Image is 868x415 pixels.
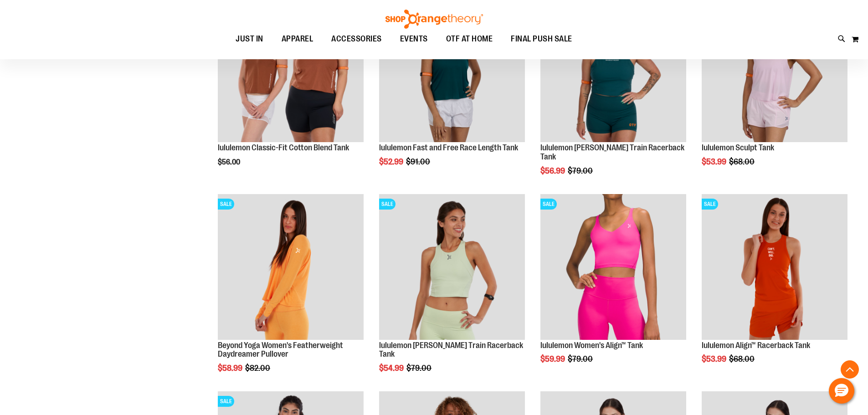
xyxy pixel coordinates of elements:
a: JUST IN [226,29,272,50]
a: lululemon Fast and Free Race Length Tank [379,143,518,152]
div: product [213,190,368,396]
a: OTF AT HOME [437,29,502,50]
span: SALE [540,199,557,210]
span: $54.99 [379,364,405,373]
div: product [536,190,691,387]
a: ACCESSORIES [322,29,391,50]
span: APPAREL [282,29,313,49]
span: SALE [379,199,395,210]
a: Product image for lululemon Wunder Train Racerback TankSALE [379,194,525,341]
span: $82.00 [245,364,272,373]
img: Product image for lululemon Wunder Train Racerback Tank [379,194,525,340]
span: $91.00 [406,157,431,166]
span: OTF AT HOME [446,29,493,49]
span: SALE [702,199,718,210]
img: Shop Orangetheory [384,10,484,29]
a: Product image for lululemon Align™ Racerback TankSALE [702,194,847,341]
a: APPAREL [272,29,323,49]
span: $68.00 [729,157,756,166]
span: $58.99 [218,364,244,373]
span: ACCESSORIES [331,29,382,49]
img: Product image for lululemon Align™ Racerback Tank [702,194,847,340]
span: FINAL PUSH SALE [511,29,572,49]
span: $79.00 [568,166,594,175]
span: JUST IN [236,29,263,49]
img: Product image for Beyond Yoga Womens Featherweight Daydreamer Pullover [218,194,364,340]
a: Beyond Yoga Women's Featherweight Daydreamer Pullover [218,341,343,359]
span: SALE [218,199,234,210]
a: lululemon Align™ Racerback Tank [702,341,810,350]
a: lululemon Women's Align™ Tank [540,341,643,350]
a: lululemon [PERSON_NAME] Train Racerback Tank [379,341,523,359]
div: product [375,190,529,396]
img: Product image for lululemon Womens Align Tank [540,194,686,340]
span: $52.99 [379,157,405,166]
a: Product image for Beyond Yoga Womens Featherweight Daydreamer PulloverSALE [218,194,364,341]
span: $79.00 [568,354,594,364]
span: $56.99 [540,166,566,175]
span: $56.00 [218,158,241,166]
button: Hello, have a question? Let’s chat. [829,378,854,404]
span: $53.99 [702,354,728,364]
a: lululemon Sculpt Tank [702,143,774,152]
span: $79.00 [406,364,433,373]
span: $68.00 [729,354,756,364]
div: product [697,190,852,387]
a: FINAL PUSH SALE [502,29,581,50]
a: EVENTS [391,29,437,50]
a: lululemon [PERSON_NAME] Train Racerback Tank [540,143,684,161]
span: $53.99 [702,157,728,166]
a: lululemon Classic-Fit Cotton Blend Tank [218,143,349,152]
button: Back To Top [841,360,859,379]
span: SALE [218,396,234,407]
a: Product image for lululemon Womens Align TankSALE [540,194,686,341]
span: EVENTS [400,29,428,49]
span: $59.99 [540,354,566,364]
